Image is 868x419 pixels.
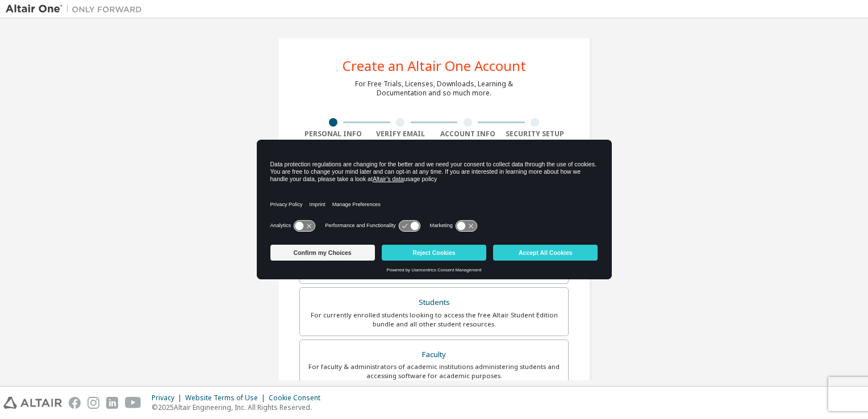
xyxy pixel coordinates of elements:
[87,397,99,409] img: instagram.svg
[367,129,435,139] div: Verify Email
[106,397,118,409] img: linkedin.svg
[185,393,269,403] div: Website Terms of Use
[152,393,185,403] div: Privacy
[307,311,561,329] div: For currently enrolled students looking to access the free Altair Student Edition bundle and all ...
[343,59,526,73] div: Create an Altair One Account
[69,397,81,409] img: facebook.svg
[355,79,513,98] div: For Free Trials, Licenses, Downloads, Learning & Documentation and so much more.
[434,129,502,139] div: Account Info
[307,362,561,380] div: For faculty & administrators of academic institutions administering students and accessing softwa...
[6,3,148,15] img: Altair One
[307,295,561,311] div: Students
[3,397,62,409] img: altair_logo.svg
[307,347,561,363] div: Faculty
[299,129,367,139] div: Personal Info
[502,129,569,139] div: Security Setup
[269,393,327,403] div: Cookie Consent
[125,397,141,409] img: youtube.svg
[152,403,327,412] p: © 2025 Altair Engineering, Inc. All Rights Reserved.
